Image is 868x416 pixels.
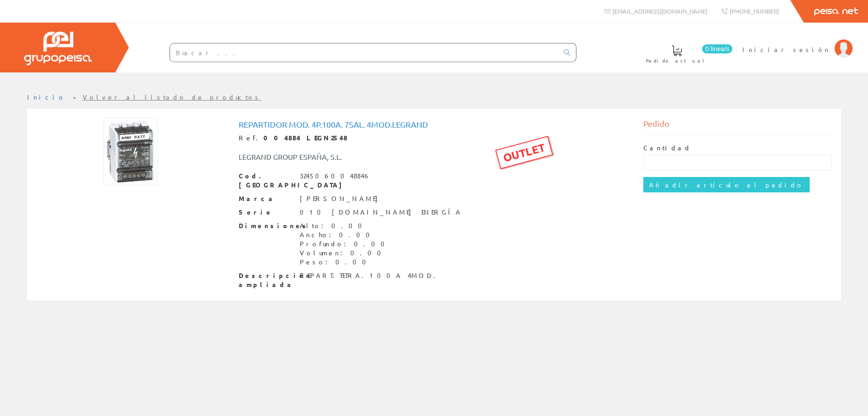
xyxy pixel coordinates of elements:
[239,134,630,143] div: Ref.
[300,172,371,181] div: 3245060048846
[300,230,390,239] div: Ancho: 0.00
[702,44,732,53] span: 0 línea/s
[24,32,92,65] img: Grupo Peisa
[300,258,390,267] div: Peso: 0.00
[83,93,261,101] a: Volver al listado de productos
[170,43,558,62] input: Buscar ...
[264,134,348,142] strong: 004884 LEGN2548
[239,208,293,217] span: Serie
[239,194,293,203] span: Marca
[300,271,441,280] div: REPART.TETRA.100A 4MOD.
[730,7,779,15] span: [PHONE_NUMBER]
[232,152,468,162] div: LEGRAND GROUP ESPAÑA, S.L.
[300,194,382,203] div: [PERSON_NAME]
[104,118,157,186] img: Foto artículo Repartidor Mod. 4p.100a. 7sal. 4mod.legrand (118.8x150)
[300,249,390,258] div: Volumen: 0.00
[239,221,293,230] span: Dimensiones
[239,271,293,289] span: Descripción ampliada
[300,221,390,230] div: Alto: 0.00
[239,172,293,190] span: Cod. [GEOGRAPHIC_DATA]
[643,118,832,134] div: Pedido
[643,177,810,192] input: Añadir artículo al pedido
[742,45,830,54] span: Iniciar sesión
[495,136,553,169] div: OUTLET
[300,208,462,217] div: 010 [DOMAIN_NAME] ENERGÍA
[643,143,691,153] label: Cantidad
[300,239,390,249] div: Profundo: 0.00
[646,56,708,65] span: Pedido actual
[27,93,66,101] a: Inicio
[239,120,630,129] h1: Repartidor Mod. 4p.100a. 7sal. 4mod.legrand
[742,38,853,46] a: Iniciar sesión
[613,7,708,15] span: [EMAIL_ADDRESS][DOMAIN_NAME]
